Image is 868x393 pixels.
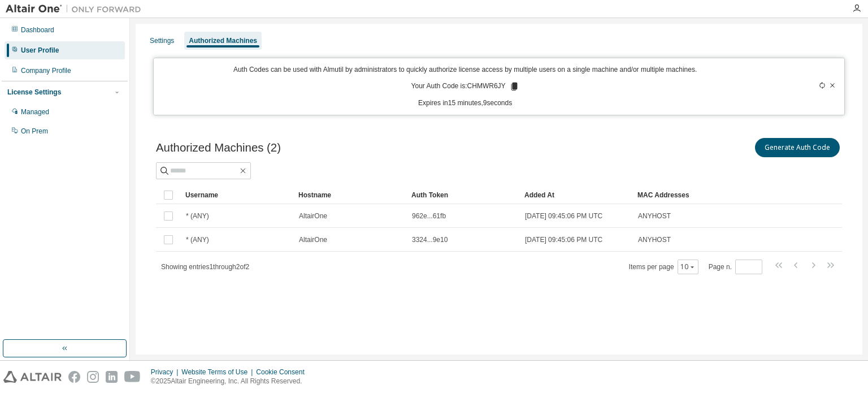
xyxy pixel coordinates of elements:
div: Added At [524,186,628,204]
span: AltairOne [299,235,327,244]
div: MAC Addresses [637,186,723,204]
span: Page n. [709,260,762,274]
div: User Profile [21,46,59,55]
div: Company Profile [21,66,71,75]
span: 3324...9e10 [412,235,448,244]
p: Expires in 15 minutes, 9 seconds [160,98,770,108]
span: Authorized Machines (2) [156,141,281,154]
div: Cookie Consent [256,368,311,377]
img: instagram.svg [87,371,99,383]
button: 10 [680,262,696,271]
span: [DATE] 09:45:06 PM UTC [525,235,602,244]
div: Hostname [298,186,402,204]
p: Your Auth Code is: CHMWR6JY [411,81,519,92]
img: facebook.svg [68,371,80,383]
div: Dashboard [21,25,54,34]
span: Showing entries 1 through 2 of 2 [161,263,249,271]
div: Settings [150,36,174,45]
span: ANYHOST [638,235,671,244]
p: © 2025 Altair Engineering, Inc. All Rights Reserved. [151,377,311,386]
div: Website Terms of Use [181,368,256,377]
img: altair_logo.svg [3,371,62,383]
span: 962e...61fb [412,211,446,221]
img: Altair One [6,3,147,15]
img: youtube.svg [124,371,141,383]
div: On Prem [21,127,48,136]
span: ANYHOST [638,211,671,221]
span: * (ANY) [186,211,209,221]
div: Authorized Machines [189,36,257,45]
div: Privacy [151,368,181,377]
div: License Settings [7,88,61,97]
p: Auth Codes can be used with Almutil by administrators to quickly authorize license access by mult... [160,65,770,75]
div: Auth Token [411,186,515,204]
button: Generate Auth Code [755,138,840,157]
img: linkedin.svg [106,371,118,383]
div: Managed [21,107,49,116]
span: * (ANY) [186,235,209,244]
div: Username [185,186,289,204]
span: AltairOne [299,211,327,221]
span: Items per page [629,260,698,274]
span: [DATE] 09:45:06 PM UTC [525,211,602,221]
